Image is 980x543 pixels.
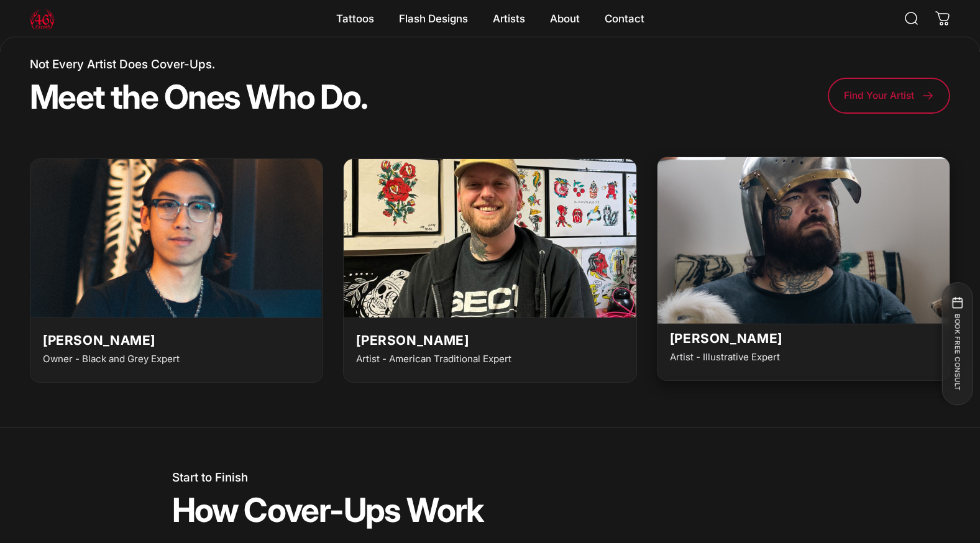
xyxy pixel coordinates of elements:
[172,494,238,527] animate-element: How
[657,157,950,381] a: [PERSON_NAME] Artist - Illustrative Expert
[172,472,729,484] p: Start to Finish
[387,6,480,32] summary: Flash Designs
[592,6,657,32] a: Contact
[670,350,780,365] p: Artist - Illustrative Expert
[406,494,483,527] animate-element: Work
[929,5,956,32] a: 0 items
[164,81,240,114] animate-element: Ones
[111,81,158,114] animate-element: the
[30,159,323,318] img: Geoffrey Wong
[941,282,973,405] button: BOOK FREE CONSULT
[320,81,367,114] animate-element: Do.
[480,6,538,32] summary: Artists
[670,331,782,347] h2: [PERSON_NAME]
[356,333,469,349] h2: [PERSON_NAME]
[30,158,323,383] a: [PERSON_NAME] Owner - Black and Grey Expert
[343,158,636,383] a: [PERSON_NAME] Artist - American Traditional Expert
[356,352,511,367] p: Artist - American Traditional Expert
[344,159,636,318] img: Spencer Skalko
[30,59,368,71] p: Not Every Artist Does Cover-Ups.
[643,149,964,324] img: Taivas Jättiläinen
[324,6,657,32] nav: Primary
[324,6,387,32] summary: Tattoos
[246,81,314,114] animate-element: Who
[30,81,105,114] animate-element: Meet
[43,352,180,367] p: Owner - Black and Grey Expert
[43,333,155,349] h2: [PERSON_NAME]
[538,6,592,32] summary: About
[244,494,401,527] animate-element: Cover-Ups
[828,78,950,114] a: Find Your Artist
